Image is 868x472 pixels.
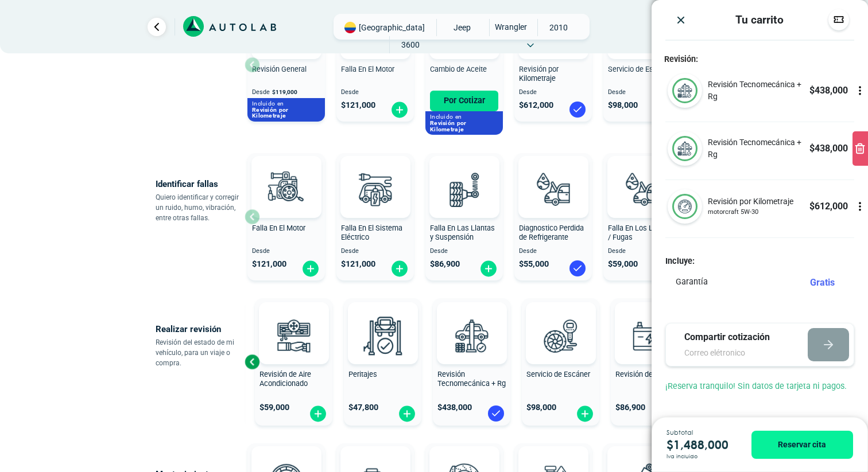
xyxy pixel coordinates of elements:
span: $ 98,000 [608,100,638,110]
span: $ 86,900 [430,259,460,269]
img: close icon [675,14,687,26]
span: Falla En Las Llantas y Suspensión [430,224,495,242]
span: Desde [519,248,587,255]
img: AD0BCuuxAAAAAElFTkSuQmCC [633,305,667,339]
h4: Incluye: [665,256,854,266]
div: Gratis [810,276,844,290]
button: Falla En El Sistema Eléctrico Desde $121,000 [336,153,414,280]
span: $ 612,000 [519,100,553,110]
h3: Tu carrito [735,13,784,26]
img: fi_plus-circle2.svg [390,260,409,278]
input: Correo elétronico [684,347,786,359]
img: diagnostic_bombilla-v3.svg [350,164,400,214]
img: diagnostic_engine-v3.svg [261,164,311,214]
img: Descuentos code image [833,14,844,25]
img: blue-check.svg [487,404,505,423]
img: AD0BCuuxAAAAAElFTkSuQmCC [544,305,578,339]
span: Desde [608,89,676,96]
img: peritaje-v3.svg [357,310,408,361]
b: Revisión por Kilometraje [252,106,289,119]
img: blue-check.svg [568,259,587,278]
img: diagnostic_gota-de-sangre-v3.svg [617,164,667,214]
span: 2010 [538,19,579,36]
button: Diagnostico Perdida de Refrigerante Desde $55,000 [514,153,592,280]
a: Ir al paso anterior [148,18,166,36]
span: WRANGLER [490,19,530,35]
span: Falla En El Sistema Eléctrico [341,224,402,242]
p: Revisión por Kilometraje [708,196,793,208]
p: Garantía [676,276,708,288]
img: revision_tecno_mecanica-v3.svg [672,136,697,161]
img: fi_plus-circle2.svg [576,405,594,423]
p: Incluido en [430,113,498,120]
img: Flag of COLOMBIA [344,22,356,33]
button: Falla En Los Liquidos / Fugas Desde $59,000 [603,153,681,280]
p: Identificar fallas [156,176,245,192]
span: Desde [341,248,409,255]
span: $ 438,000 [437,403,472,412]
img: AD0BCuuxAAAAAElFTkSuQmCC [455,305,489,339]
span: Revisión de Batería [615,370,677,379]
button: Revisión Tecnomecánica + Rg $438,000 [433,298,510,426]
img: revision_por_kilometraje-v3.svg [672,194,697,219]
span: Falla En El Motor [252,224,305,232]
img: fi_plus-circle2.svg [479,260,498,278]
img: AD0BCuuxAAAAAElFTkSuQmCC [269,158,304,193]
img: fi_plus-circle2.svg [309,405,327,423]
p: Incluido en [252,100,320,107]
img: AD0BCuuxAAAAAElFTkSuQmCC [536,158,571,193]
img: fi_plus-circle2.svg [301,260,320,278]
img: diagnostic_gota-de-sangre-v3.svg [528,164,578,214]
span: Revisión Tecnomecánica + Rg [437,370,506,388]
span: Falla En Los Liquidos / Fugas [608,224,676,242]
img: AD0BCuuxAAAAAElFTkSuQmCC [358,158,393,193]
button: Revisión de Aire Acondicionado $59,000 [255,298,332,426]
img: blue-check.svg [568,100,587,119]
p: $ 612,000 [809,200,848,213]
img: AD0BCuuxAAAAAElFTkSuQmCC [625,158,660,193]
span: JEEP [441,19,482,36]
button: Falla En El Motor Desde $121,000 [247,153,325,280]
img: fi_plus-circle2.svg [390,101,409,119]
span: Diagnostico Perdida de Refrigerante [519,224,584,242]
span: Cambio de Aceite [430,65,487,73]
p: Compartir cotización [684,330,786,344]
p: $ 1,488,000 [666,436,734,454]
button: Por Cotizar [430,91,498,111]
button: Falla En Las Llantas y Suspensión Desde $86,900 [425,153,503,280]
p: Revisión Tecnomecánica + Rg [708,136,809,161]
span: Revisión por Kilometraje [519,65,559,83]
span: Revisión de Aire Acondicionado [259,370,311,388]
span: $ 119,000 [272,89,297,95]
img: cambio_bateria-v3.svg [624,310,675,361]
span: $ 59,000 [259,403,289,412]
span: $ 98,000 [526,403,556,412]
span: Desde [341,89,409,96]
span: Desde [252,248,320,255]
span: Revisión General [252,65,307,73]
span: Peritajes [348,370,377,379]
span: Iva incluido [666,454,697,459]
p: Revisión del estado de mi vehículo, para un viaje o compra. [156,337,245,368]
span: $ 121,000 [252,259,286,269]
span: Servicio de Escáner [526,370,590,379]
span: Desde [608,248,676,255]
img: AD0BCuuxAAAAAElFTkSuQmCC [447,158,482,193]
p: Revisión Tecnomecánica + Rg [708,79,809,103]
span: $ 121,000 [341,259,375,269]
img: fi_plus-circle2.svg [398,405,416,423]
span: Desde [252,88,270,96]
span: motorcraft 5W-30 [708,208,793,217]
button: Servicio de Escáner $98,000 [522,298,599,426]
span: Servicio de Escáner [608,65,672,73]
span: Subtotal [666,430,734,436]
h4: Revisión: [652,54,868,64]
span: $ 121,000 [341,100,375,110]
button: Peritajes $47,800 [344,298,421,426]
p: $ 438,000 [809,84,848,97]
span: [GEOGRAPHIC_DATA] [359,22,425,33]
span: Desde [519,89,587,96]
span: $ 59,000 [608,259,638,269]
span: 3600 [390,36,431,53]
img: AD0BCuuxAAAAAElFTkSuQmCC [277,305,311,339]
